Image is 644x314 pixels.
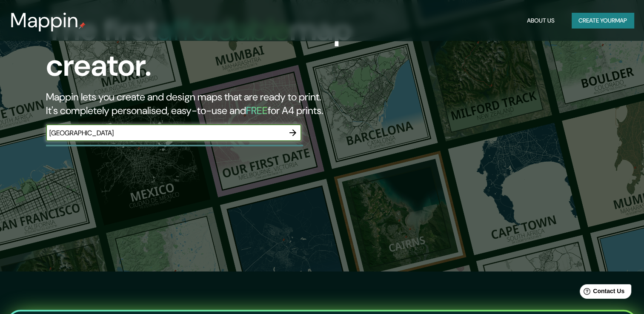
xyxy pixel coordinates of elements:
[524,13,558,29] button: About Us
[46,12,368,90] h1: The first map creator.
[46,90,368,117] h2: Mappin lets you create and design maps that are ready to print. It's completely personalised, eas...
[79,22,86,29] img: mappin-pin
[46,128,284,138] input: Choose your favourite place
[568,281,635,305] iframe: Help widget launcher
[246,104,268,117] h5: FREE
[572,13,634,29] button: Create yourmap
[10,9,79,32] h3: Mappin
